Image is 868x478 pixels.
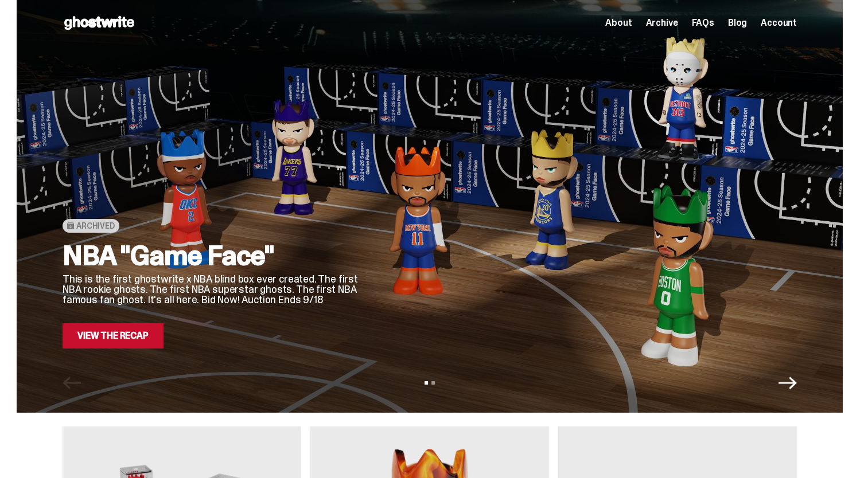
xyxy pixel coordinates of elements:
p: This is the first ghostwrite x NBA blind box ever created. The first NBA rookie ghosts. The first... [63,274,361,305]
h2: NBA "Game Face" [63,242,361,269]
button: View slide 1 [425,381,428,385]
button: Next [779,374,797,392]
button: View slide 2 [431,381,435,385]
a: About [605,18,632,28]
a: Archive [645,18,678,28]
a: FAQs [691,18,714,28]
span: Archived [76,221,115,230]
a: Blog [728,18,747,28]
a: Account [761,18,797,28]
a: View the Recap [63,323,164,348]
